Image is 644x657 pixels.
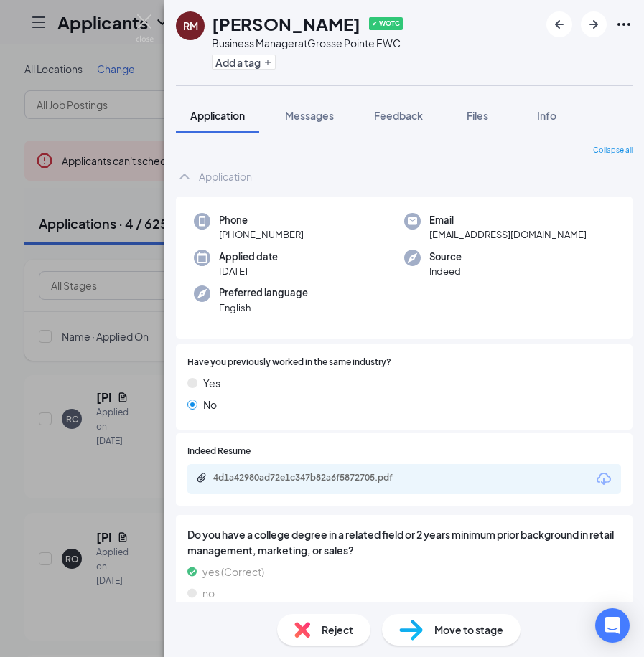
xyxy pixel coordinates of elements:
span: Application [190,109,245,122]
span: Messages [285,109,334,122]
span: Preferred language [219,285,308,300]
span: Feedback [374,109,423,122]
svg: ChevronUp [176,168,193,185]
span: Files [467,109,488,122]
span: ✔ WOTC [369,17,403,30]
div: Business Manager at Grosse Pointe EWC [212,36,403,50]
button: ArrowRight [581,11,607,37]
span: Applied date [219,250,278,264]
svg: ArrowRight [585,16,602,33]
span: [DATE] [219,264,278,278]
span: English [219,301,308,315]
svg: Paperclip [196,472,207,483]
span: Do you have a college degree in a related field or 2 years minimum prior background in retail man... [187,526,621,558]
span: Info [537,109,556,122]
h1: [PERSON_NAME] [212,11,360,36]
div: 4d1a42980ad72e1c347b82a6f5872705.pdf [213,472,414,483]
span: Source [429,250,462,264]
span: [EMAIL_ADDRESS][DOMAIN_NAME] [429,227,587,242]
span: Move to stage [434,622,503,638]
span: yes (Correct) [202,564,264,580]
svg: Ellipses [615,16,633,33]
span: Collapse all [593,145,633,156]
span: Yes [203,375,220,391]
span: Have you previously worked in the same industry? [187,356,391,369]
span: No [203,397,217,412]
div: Open Intercom Messenger [595,608,630,643]
div: Application [199,169,252,184]
span: [PHONE_NUMBER] [219,227,304,242]
svg: Download [595,471,612,488]
a: Paperclip4d1a42980ad72e1c347b82a6f5872705.pdf [196,472,429,486]
button: PlusAdd a tag [212,55,276,70]
button: ArrowLeftNew [546,11,572,37]
span: Indeed [429,264,462,278]
span: Reject [322,622,353,638]
span: Indeed Resume [187,445,251,458]
span: Email [429,213,587,227]
svg: Plus [263,58,272,67]
span: Phone [219,213,304,227]
svg: ArrowLeftNew [551,16,568,33]
span: no [202,585,215,601]
div: RM [183,19,198,33]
